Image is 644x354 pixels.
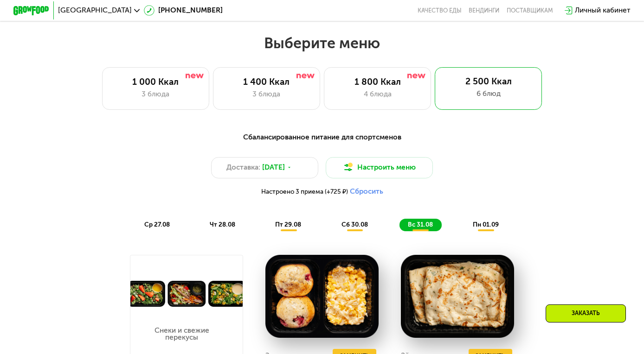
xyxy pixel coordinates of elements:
[226,162,260,173] span: Доставка:
[473,221,499,228] span: пн 01.09
[57,132,586,143] div: Сбалансированное питание для спортсменов
[341,221,368,228] span: сб 30.08
[275,221,301,228] span: пт 29.08
[111,76,200,87] div: 1 000 Ккал
[144,5,223,16] a: [PHONE_NUMBER]
[29,34,616,52] h2: Выберите меню
[210,221,235,228] span: чт 28.08
[333,89,422,100] div: 4 блюда
[469,7,499,14] a: Вендинги
[444,88,533,99] div: 6 блюд
[142,327,222,341] p: Снеки и свежие перекусы
[575,5,631,16] div: Личный кабинет
[261,189,348,195] span: Настроено 3 приема (+725 ₽)
[144,221,170,228] span: ср 27.08
[444,76,533,87] div: 2 500 Ккал
[222,76,311,87] div: 1 400 Ккал
[262,162,285,173] span: [DATE]
[350,187,383,196] button: Сбросить
[418,7,462,14] a: Качество еды
[546,304,626,322] div: Заказать
[58,7,132,14] span: [GEOGRAPHIC_DATA]
[326,157,433,178] button: Настроить меню
[111,89,200,100] div: 3 блюда
[408,221,433,228] span: вс 31.08
[222,89,311,100] div: 3 блюда
[333,76,422,87] div: 1 800 Ккал
[507,7,553,14] div: поставщикам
